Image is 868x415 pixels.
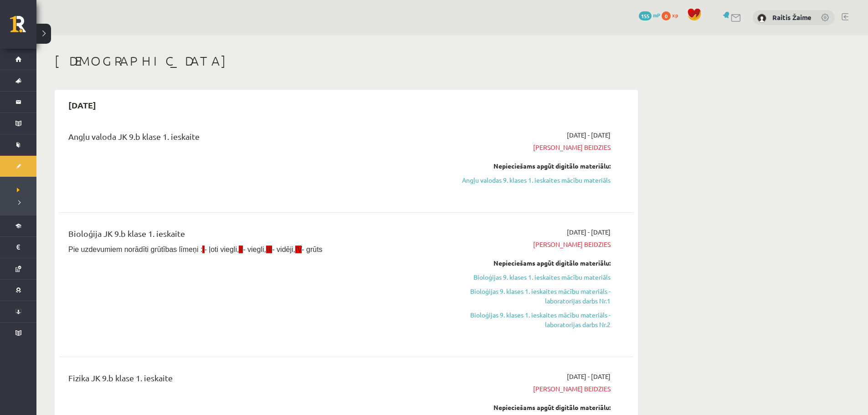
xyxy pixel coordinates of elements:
div: Angļu valoda JK 9.b klase 1. ieskaite [68,130,425,147]
span: I [202,246,204,253]
a: Angļu valodas 9. klases 1. ieskaites mācību materiāls [439,175,611,185]
a: 155 mP [639,11,660,19]
span: [PERSON_NAME] beidzies [439,384,611,394]
a: 0 xp [662,11,683,19]
a: Bioloģijas 9. klases 1. ieskaites mācību materiāls [439,272,611,282]
span: [PERSON_NAME] beidzies [439,240,611,249]
span: [PERSON_NAME] beidzies [439,143,611,152]
span: [DATE] - [DATE] [567,130,611,140]
span: 0 [662,11,671,20]
span: xp [672,11,678,19]
a: Bioloģijas 9. klases 1. ieskaites mācību materiāls - laboratorijas darbs Nr.2 [439,310,611,329]
div: Fizika JK 9.b klase 1. ieskaite [68,372,425,389]
div: Bioloģija JK 9.b klase 1. ieskaite [68,227,425,244]
a: Bioloģijas 9. klases 1. ieskaites mācību materiāls - laboratorijas darbs Nr.1 [439,287,611,306]
span: 155 [639,11,652,20]
span: [DATE] - [DATE] [567,227,611,237]
span: IV [295,246,302,253]
div: Nepieciešams apgūt digitālo materiālu: [439,403,611,412]
span: mP [653,11,660,19]
h1: [DEMOGRAPHIC_DATA] [55,53,638,69]
h2: [DATE] [59,94,105,116]
span: III [266,246,272,253]
a: Rīgas 1. Tālmācības vidusskola [10,16,36,39]
span: II [239,246,243,253]
img: Raitis Žaime [757,14,766,23]
div: Nepieciešams apgūt digitālo materiālu: [439,161,611,171]
span: [DATE] - [DATE] [567,372,611,381]
span: Pie uzdevumiem norādīti grūtības līmeņi : - ļoti viegli, - viegli, - vidēji, - grūts [68,246,323,253]
div: Nepieciešams apgūt digitālo materiālu: [439,258,611,268]
a: Raitis Žaime [772,13,812,22]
